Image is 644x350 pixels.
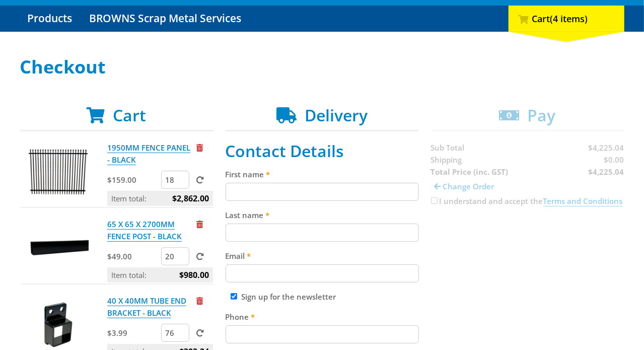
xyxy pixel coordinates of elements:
[107,219,182,242] a: 65 X 65 X 2700MM FENCE POST - BLACK
[107,250,159,262] p: $49.00
[305,104,368,126] span: Delivery
[20,57,624,77] h1: Checkout
[226,250,419,262] label: Email
[107,296,186,318] a: 40 X 40MM TUBE END BRACKET - BLACK
[226,209,419,221] label: Last name
[226,142,419,161] h2: Contact Details
[226,264,419,283] input: Please enter your email address.
[196,219,203,229] a: Remove from cart
[196,296,203,306] a: Remove from cart
[226,311,419,323] label: Phone
[113,104,147,126] span: Cart
[82,6,249,32] a: Go to the BROWNS Scrap Metal Services page
[107,143,190,165] a: 1950MM FENCE PANEL - BLACK
[107,174,159,186] p: $159.00
[20,6,80,32] a: Go to the Products page
[172,191,209,206] span: $2,862.00
[107,327,159,339] p: $3.99
[226,224,419,242] input: Please enter your last name.
[28,142,89,202] img: 1950MM FENCE PANEL - BLACK
[196,143,203,153] a: Remove from cart
[226,325,419,343] input: Please enter your telephone number.
[28,218,89,278] img: 65 X 65 X 2700MM FENCE POST - BLACK
[242,292,336,302] label: Sign up for the newsletter
[550,13,588,25] span: (4 items)
[226,168,419,180] label: First name
[509,6,624,32] div: Cart
[226,183,419,201] input: Please enter your first name.
[179,267,209,283] span: $980.00
[107,191,213,206] p: Item total:
[107,267,213,283] p: Item total:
